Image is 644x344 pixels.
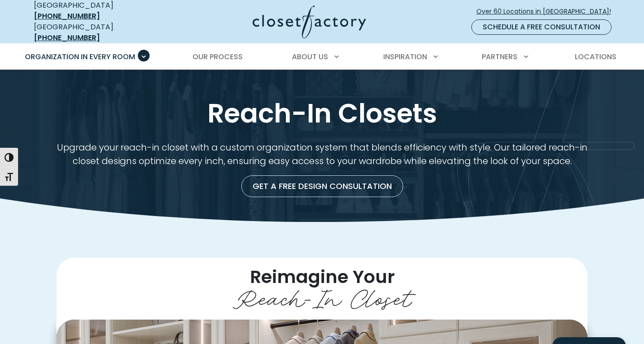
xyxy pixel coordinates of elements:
[383,52,427,62] span: Inspiration
[56,141,588,168] p: Upgrade your reach-in closet with a custom organization system that blends efficiency with style....
[25,52,135,62] span: Organization in Every Room
[575,52,616,62] span: Locations
[482,52,517,62] span: Partners
[34,33,100,43] a: [PHONE_NUMBER]
[19,44,626,70] nav: Primary Menu
[233,278,412,314] span: Reach-In Closet
[471,19,611,35] a: Schedule a Free Consultation
[292,52,328,62] span: About Us
[476,7,618,16] span: Over 60 Locations in [GEOGRAPHIC_DATA]!
[253,5,366,38] img: Closet Factory Logo
[241,175,403,197] a: Get a Free Design Consultation
[34,22,165,43] div: [GEOGRAPHIC_DATA]
[250,264,395,289] span: Reimagine Your
[193,52,243,62] span: Our Process
[34,11,100,21] a: [PHONE_NUMBER]
[32,96,612,130] h1: Reach-In Closets
[476,4,619,19] a: Over 60 Locations in [GEOGRAPHIC_DATA]!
